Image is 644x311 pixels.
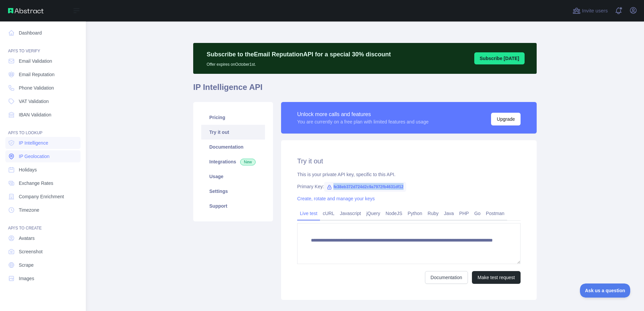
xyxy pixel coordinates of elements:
p: Offer expires on October 1st. [207,59,391,67]
a: IP Intelligence [5,137,80,149]
h1: IP Intelligence API [193,82,537,98]
a: Images [5,272,80,284]
span: IP Geolocation [19,153,50,160]
span: Email Validation [19,58,52,64]
a: Settings [201,184,265,199]
a: Email Validation [5,55,80,67]
span: Scrape [19,262,34,268]
a: Timezone [5,204,80,216]
a: VAT Validation [5,95,80,107]
span: Holidays [19,166,37,173]
p: Subscribe to the Email Reputation API for a special 30 % discount [207,50,391,59]
a: NodeJS [383,208,405,219]
div: API'S TO VERIFY [5,40,80,54]
a: Python [405,208,425,219]
button: Make test request [472,271,521,284]
div: Unlock more calls and features [297,110,429,118]
span: IP Intelligence [19,140,48,146]
span: Company Enrichment [19,193,64,200]
a: Screenshot [5,246,80,258]
a: Email Reputation [5,68,80,81]
a: Create, rotate and manage your keys [297,196,375,201]
div: API'S TO CREATE [5,217,80,231]
div: This is your private API key, specific to this API. [297,171,521,178]
a: Javascript [337,208,364,219]
span: IBAN Validation [19,111,51,118]
span: Images [19,275,34,282]
a: Postman [483,208,507,219]
a: Phone Validation [5,82,80,94]
a: Support [201,199,265,213]
a: Try it out [201,125,265,140]
a: cURL [320,208,337,219]
a: Integrations New [201,154,265,169]
img: Abstract API [8,8,44,13]
a: Avatars [5,232,80,244]
iframe: Toggle Customer Support [580,283,631,298]
a: Documentation [201,140,265,154]
button: Upgrade [491,113,521,125]
span: Avatars [19,235,35,242]
button: Invite users [571,5,609,16]
div: Primary Key: [297,183,521,190]
a: Exchange Rates [5,177,80,189]
a: Company Enrichment [5,191,80,203]
a: Ruby [425,208,441,219]
a: Usage [201,169,265,184]
a: Holidays [5,164,80,176]
a: Go [472,208,483,219]
a: PHP [457,208,472,219]
span: New [240,159,256,165]
div: You are currently on a free plan with limited features and usage [297,118,429,125]
button: Subscribe [DATE] [474,52,525,64]
h2: Try it out [297,156,521,166]
span: Invite users [582,7,608,15]
span: Exchange Rates [19,180,53,187]
div: API'S TO LOOKUP [5,122,80,136]
a: Java [441,208,457,219]
span: Phone Validation [19,85,54,91]
a: IBAN Validation [5,109,80,121]
span: VAT Validation [19,98,49,105]
a: Scrape [5,259,80,271]
a: Documentation [425,271,468,284]
a: IP Geolocation [5,150,80,162]
span: Email Reputation [19,71,55,78]
span: fe38eb372d724d2c9a7972fb4631df12 [324,182,406,192]
span: Timezone [19,207,39,213]
span: Screenshot [19,248,43,255]
a: Pricing [201,110,265,125]
a: jQuery [364,208,383,219]
a: Live test [297,208,320,219]
a: Dashboard [5,27,80,39]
